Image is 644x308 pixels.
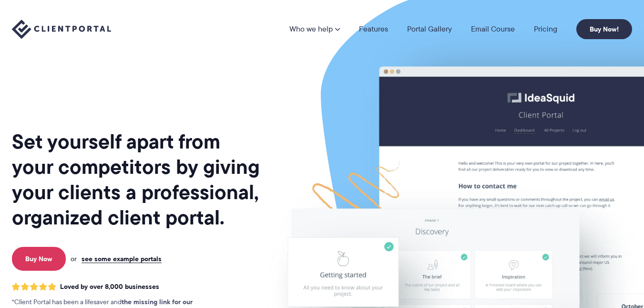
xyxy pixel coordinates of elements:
a: see some example portals [82,255,162,263]
a: Portal Gallery [407,25,452,33]
a: Pricing [534,25,557,33]
a: Buy Now! [576,19,632,39]
a: Who we help [289,25,340,33]
span: Loved by over 8,000 businesses [60,283,159,291]
a: Features [359,25,388,33]
span: or [71,255,77,263]
a: Email Course [471,25,515,33]
a: Buy Now [12,247,66,271]
h1: Set yourself apart from your competitors by giving your clients a professional, organized client ... [12,129,260,230]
